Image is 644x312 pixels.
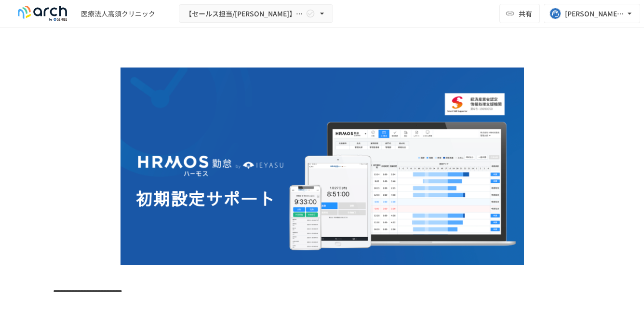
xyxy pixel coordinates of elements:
img: logo-default@2x-9cf2c760.svg [12,6,73,21]
button: [PERSON_NAME][EMAIL_ADDRESS][DOMAIN_NAME] [544,4,640,23]
button: 共有 [499,4,540,23]
span: 共有 [519,8,532,19]
div: 医療法人高須クリニック [81,9,155,19]
div: [PERSON_NAME][EMAIL_ADDRESS][DOMAIN_NAME] [565,8,625,20]
img: GdztLVQAPnGLORo409ZpmnRQckwtTrMz8aHIKJZF2AQ [121,68,524,265]
button: 【セールス担当/[PERSON_NAME]】医療法人[PERSON_NAME]クリニック様_初期設定サポート [179,4,333,23]
span: 【セールス担当/[PERSON_NAME]】医療法人[PERSON_NAME]クリニック様_初期設定サポート [185,8,304,20]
